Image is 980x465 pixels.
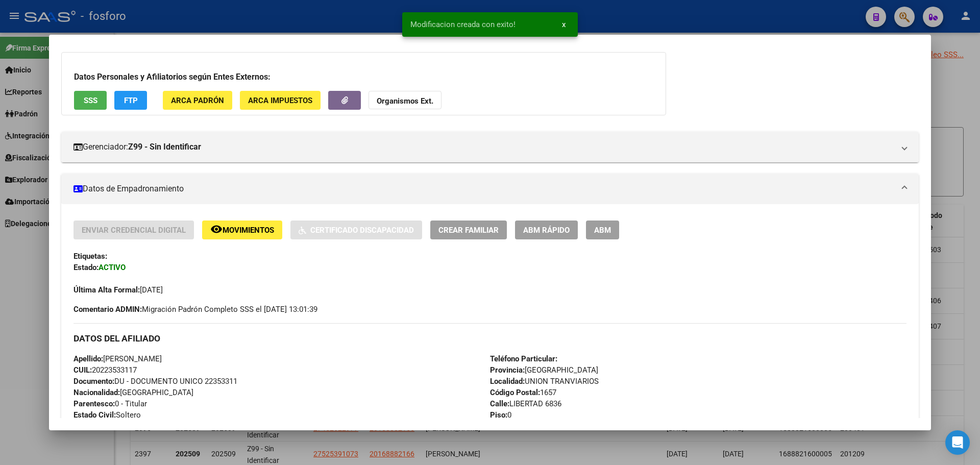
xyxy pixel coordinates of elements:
[490,377,525,386] strong: Localidad:
[74,71,653,83] h3: Datos Personales y Afiliatorios según Entes Externos:
[73,388,193,397] span: [GEOGRAPHIC_DATA]
[490,365,525,375] strong: Provincia:
[430,221,507,239] button: Crear Familiar
[410,19,516,30] span: Modificacion creada con exito!
[248,96,312,105] span: ARCA Impuestos
[163,91,232,110] button: ARCA Padrón
[74,91,107,110] button: SSS
[515,221,578,239] button: ABM Rápido
[73,365,92,375] strong: CUIL:
[114,91,147,110] button: FTP
[202,221,282,239] button: Movimientos
[240,91,321,110] button: ARCA Impuestos
[490,388,556,397] span: 1657
[490,388,540,397] strong: Código Postal:
[99,263,126,272] strong: ACTIVO
[523,226,570,235] span: ABM Rápido
[945,430,970,455] div: Open Intercom Messenger
[562,20,566,29] span: x
[73,183,894,195] mat-panel-title: Datos de Empadronamiento
[73,285,140,295] strong: Última Alta Formal:
[61,174,919,204] mat-expansion-panel-header: Datos de Empadronamiento
[586,221,619,239] button: ABM
[73,388,120,397] strong: Nacionalidad:
[73,399,147,408] span: 0 - Titular
[490,399,561,408] span: LIBERTAD 6836
[490,377,599,386] span: UNION TRANVIARIOS
[73,399,115,408] strong: Parentesco:
[73,365,137,375] span: 20223533117
[61,132,919,162] mat-expansion-panel-header: Gerenciador:Z99 - Sin Identificar
[82,226,186,235] span: Enviar Credencial Digital
[73,333,906,344] h3: DATOS DEL AFILIADO
[73,263,99,272] strong: Estado:
[490,410,511,420] span: 0
[73,410,116,420] strong: Estado Civil:
[490,354,557,363] strong: Teléfono Particular:
[73,252,107,261] strong: Etiquetas:
[310,226,414,235] span: Certificado Discapacidad
[73,285,163,295] span: [DATE]
[84,96,97,105] span: SSS
[490,399,509,408] strong: Calle:
[171,96,224,105] span: ARCA Padrón
[210,223,223,235] mat-icon: remove_red_eye
[73,377,237,386] span: DU - DOCUMENTO UNICO 22353311
[290,221,422,239] button: Certificado Discapacidad
[377,96,433,106] strong: Organismos Ext.
[223,226,274,235] span: Movimientos
[438,226,499,235] span: Crear Familiar
[369,91,442,110] button: Organismos Ext.
[73,410,141,420] span: Soltero
[73,304,317,315] span: Migración Padrón Completo SSS el [DATE] 13:01:39
[73,221,194,239] button: Enviar Credencial Digital
[554,15,574,34] button: x
[490,365,598,375] span: [GEOGRAPHIC_DATA]
[490,410,507,420] strong: Piso:
[128,141,201,153] strong: Z99 - Sin Identificar
[73,354,103,363] strong: Apellido:
[73,305,142,314] strong: Comentario ADMIN:
[594,226,611,235] span: ABM
[124,96,138,105] span: FTP
[73,354,162,363] span: [PERSON_NAME]
[73,377,114,386] strong: Documento:
[73,141,894,153] mat-panel-title: Gerenciador:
